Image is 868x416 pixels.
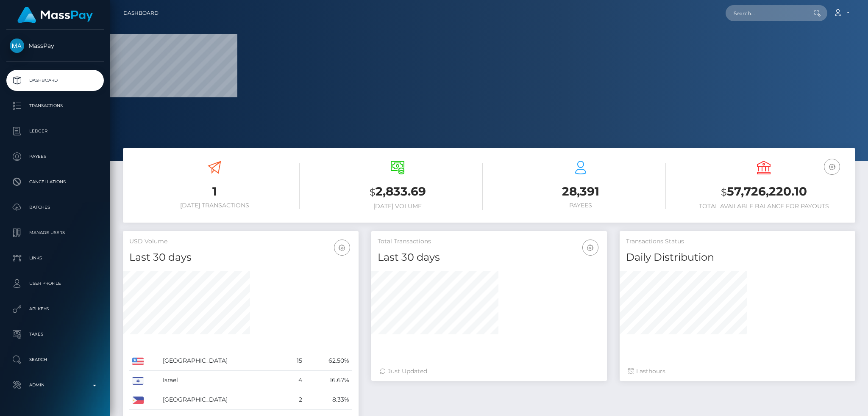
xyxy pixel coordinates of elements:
a: Manage Users [6,222,104,243]
td: Israel [160,371,285,390]
a: Batches [6,197,104,218]
h5: Transactions Status [626,237,849,246]
a: User Profile [6,273,104,294]
a: Taxes [6,324,104,345]
h3: 28,391 [495,183,666,200]
h5: USD Volume [129,237,352,246]
td: 15 [285,351,305,371]
h3: 57,726,220.10 [679,183,849,201]
td: 2 [285,390,305,410]
td: 8.33% [305,390,352,410]
p: Links [10,252,100,264]
div: Just Updated [380,367,598,376]
p: Batches [10,201,100,214]
p: Dashboard [10,74,100,87]
td: 4 [285,371,305,390]
img: MassPay [10,39,24,53]
a: Admin [6,375,104,396]
h3: 1 [129,183,300,200]
p: Taxes [10,328,100,341]
td: 16.67% [305,371,352,390]
small: $ [370,186,376,198]
input: Search... [726,5,805,21]
td: 62.50% [305,351,352,371]
p: User Profile [10,277,100,290]
small: $ [721,186,727,198]
p: Payees [10,150,100,163]
p: Ledger [10,125,100,138]
td: [GEOGRAPHIC_DATA] [160,351,285,371]
h6: Total Available Balance for Payouts [679,203,849,210]
img: MassPay Logo [17,7,93,23]
a: Links [6,248,104,269]
h3: 2,833.69 [312,183,483,201]
a: Ledger [6,121,104,142]
a: Payees [6,146,104,167]
a: Search [6,349,104,370]
a: Cancellations [6,171,104,193]
img: US.png [132,358,144,365]
p: Cancellations [10,176,100,188]
p: Search [10,353,100,366]
a: Dashboard [123,4,159,22]
div: Last hours [628,367,847,376]
p: API Keys [10,303,100,315]
h6: [DATE] Volume [312,203,483,210]
p: Admin [10,379,100,391]
h6: [DATE] Transactions [129,202,300,209]
a: Transactions [6,95,104,116]
img: IL.png [132,377,144,385]
img: PH.png [132,397,144,404]
h6: Payees [495,202,666,209]
h4: Daily Distribution [626,250,849,265]
h4: Last 30 days [129,250,352,265]
a: Dashboard [6,70,104,91]
p: Transactions [10,99,100,112]
h4: Last 30 days [378,250,601,265]
h5: Total Transactions [378,237,601,246]
td: [GEOGRAPHIC_DATA] [160,390,285,410]
a: API Keys [6,298,104,320]
p: Manage Users [10,226,100,239]
span: MassPay [6,42,104,50]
